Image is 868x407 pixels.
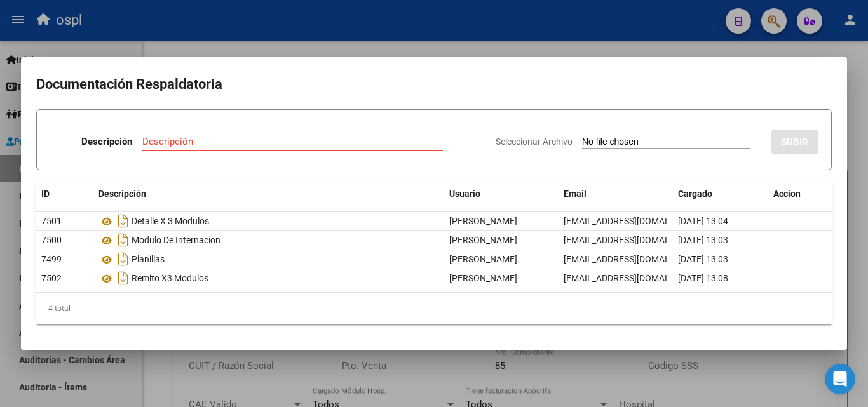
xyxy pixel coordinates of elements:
[115,211,132,231] i: Descargar documento
[564,273,705,283] span: [EMAIL_ADDRESS][DOMAIN_NAME]
[781,137,808,148] span: SUBIR
[449,273,517,283] span: [PERSON_NAME]
[115,249,132,269] i: Descargar documento
[449,189,480,199] span: Usuario
[41,189,50,199] span: ID
[678,189,712,199] span: Cargado
[678,273,728,283] span: [DATE] 13:08
[678,235,728,245] span: [DATE] 13:03
[559,180,673,208] datatable-header-cell: Email
[678,216,728,226] span: [DATE] 13:04
[98,230,439,250] div: Modulo De Internacion
[98,268,439,288] div: Remito X3 Modulos
[825,364,855,394] div: Open Intercom Messenger
[81,135,132,149] p: Descripción
[564,189,587,199] span: Email
[771,130,818,154] button: SUBIR
[41,254,62,264] span: 7499
[449,235,517,245] span: [PERSON_NAME]
[768,180,832,208] datatable-header-cell: Accion
[93,180,444,208] datatable-header-cell: Descripción
[449,216,517,226] span: [PERSON_NAME]
[673,180,768,208] datatable-header-cell: Cargado
[36,180,93,208] datatable-header-cell: ID
[98,249,439,269] div: Planillas
[36,293,832,324] div: 4 total
[564,235,705,245] span: [EMAIL_ADDRESS][DOMAIN_NAME]
[41,235,62,245] span: 7500
[41,273,62,283] span: 7502
[564,254,705,264] span: [EMAIL_ADDRESS][DOMAIN_NAME]
[496,137,573,147] span: Seleccionar Archivo
[98,189,146,199] span: Descripción
[36,72,832,97] h2: Documentación Respaldatoria
[564,216,705,226] span: [EMAIL_ADDRESS][DOMAIN_NAME]
[449,254,517,264] span: [PERSON_NAME]
[41,216,62,226] span: 7501
[115,230,132,250] i: Descargar documento
[115,268,132,288] i: Descargar documento
[773,189,801,199] span: Accion
[444,180,559,208] datatable-header-cell: Usuario
[98,211,439,231] div: Detalle X 3 Modulos
[678,254,728,264] span: [DATE] 13:03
